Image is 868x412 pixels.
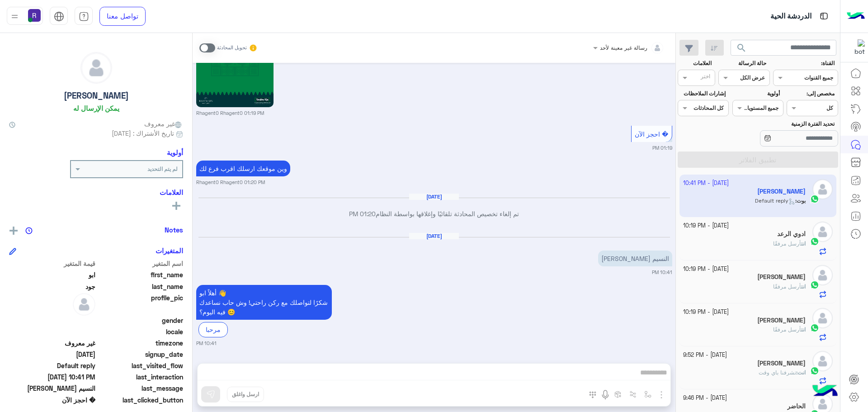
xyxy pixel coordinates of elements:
small: [DATE] - 9:46 PM [683,394,727,403]
span: last_message [97,384,184,393]
small: Rhagent0 Rhagent0 01:20 PM [196,179,265,186]
span: 2025-09-21T19:41:41.779Z [9,372,95,382]
label: القناة: [774,59,835,67]
span: ابو [9,270,95,279]
h6: [DATE] [409,194,459,200]
span: قيمة المتغير [9,259,95,268]
h5: Ajaj Aljawharei [757,273,806,281]
img: defaultAdmin.png [812,265,833,285]
small: 01:19 PM [652,144,672,152]
button: تطبيق الفلاتر [678,152,838,168]
span: جود [9,282,95,291]
small: Rhagent0 Rhagent0 01:19 PM [196,109,264,117]
span: رسالة غير معينة لأحد [600,44,647,51]
img: tab [79,11,89,22]
span: غير معروف [9,338,95,348]
span: تشرفنا باي وقت [759,369,796,376]
button: search [731,40,753,59]
img: defaultAdmin.png [812,222,833,242]
span: search [736,43,747,53]
small: 10:41 PM [196,340,217,347]
p: 18/9/2025, 1:20 PM [196,161,290,176]
img: userImage [28,9,41,22]
img: tab [818,10,830,22]
img: hulul-logo.png [809,376,841,407]
a: تواصل معنا [99,7,146,26]
img: WhatsApp [810,280,819,289]
p: 21/9/2025, 10:41 PM [196,285,332,320]
small: 10:41 PM [652,269,672,276]
label: تحديد الفترة الزمنية [733,120,835,128]
label: أولوية [733,90,780,98]
span: null [9,316,95,325]
h6: Notes [165,226,183,234]
span: تاريخ الأشتراك : [DATE] [112,128,174,138]
img: profile [9,11,20,22]
img: defaultAdmin.png [812,351,833,371]
span: أرسل مرفقًا [773,283,801,290]
small: [DATE] - 9:52 PM [683,351,727,360]
a: tab [75,7,93,26]
span: null [9,327,95,336]
span: 01:20 PM [349,210,376,218]
span: first_name [97,270,184,279]
h5: [PERSON_NAME] [64,90,129,101]
p: الدردشة الحية [770,10,811,23]
h6: المتغيرات [156,246,183,255]
small: تحويل المحادثة [217,44,247,52]
h5: mohamed soror [757,317,806,324]
label: إشارات الملاحظات [679,90,725,98]
small: [DATE] - 10:19 PM [683,308,729,317]
span: 2025-09-18T10:05:44.584Z [9,350,95,359]
label: مخصص إلى: [788,90,835,98]
h6: أولوية [167,148,183,156]
img: Logo [847,7,865,26]
img: defaultAdmin.png [81,52,112,83]
span: أرسل مرفقًا [773,240,801,247]
small: [DATE] - 10:19 PM [683,265,729,274]
span: انت [801,283,806,290]
span: � احجز الآن [635,130,668,138]
span: gender [97,316,184,325]
b: : [796,369,806,376]
img: WhatsApp [810,366,819,375]
span: انت [801,326,806,333]
span: أرسل مرفقًا [773,326,801,333]
span: النسيم الغربي [9,384,95,393]
img: add [9,227,18,235]
span: انت [801,240,806,247]
p: 21/9/2025, 10:41 PM [598,251,672,266]
span: locale [97,327,184,336]
span: signup_date [97,350,184,359]
h5: محمد عبدالعزيز الشمالي [757,360,806,367]
h5: ادوي الرعد [777,230,806,238]
span: last_name [97,282,184,291]
span: last_visited_flow [97,361,184,370]
h6: يمكن الإرسال له [73,104,119,112]
small: [DATE] - 10:19 PM [683,222,729,230]
p: تم إلغاء تخصيص المحادثة تلقائيًا وإغلاقها بواسطة النظام [196,209,672,218]
h5: الحاضر [787,403,806,410]
span: غير معروف [144,119,183,128]
button: ارسل واغلق [227,387,264,402]
img: defaultAdmin.png [812,308,833,328]
h6: العلامات [9,188,183,196]
span: � احجز الآن [9,395,95,405]
label: العلامات [679,59,712,67]
span: last_clicked_button [97,395,184,405]
img: tab [54,11,64,22]
img: defaultAdmin.png [73,293,95,316]
b: لم يتم التحديد [147,166,178,172]
img: notes [25,227,33,234]
span: اسم المتغير [97,259,184,268]
h6: [DATE] [409,233,459,239]
label: حالة الرسالة [720,59,766,67]
img: WhatsApp [810,323,819,332]
img: WhatsApp [810,237,819,246]
span: انت [797,369,806,376]
div: اختر [701,72,712,83]
span: timezone [97,338,184,348]
div: مرحبا [198,322,228,337]
span: Default reply [9,361,95,370]
img: 322853014244696 [849,39,865,56]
